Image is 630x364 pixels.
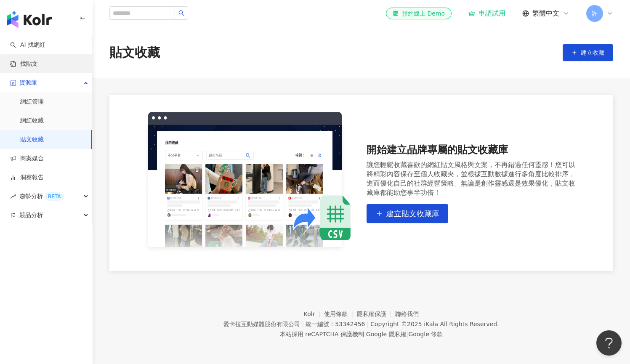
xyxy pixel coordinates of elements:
iframe: Help Scout Beacon - Open [596,330,622,356]
a: 聯絡我們 [395,311,419,317]
span: 趨勢分析 [19,187,64,206]
a: 使用條款 [324,311,357,317]
a: 找貼文 [10,60,38,68]
span: | [302,321,304,327]
span: 建立收藏 [581,49,604,56]
a: 申請試用 [468,9,505,18]
a: 網紅管理 [20,98,44,106]
button: 建立貼文收藏庫 [367,204,448,223]
span: 本站採用 reCAPTCHA 保護機制 [280,329,443,339]
span: | [407,331,409,337]
a: 洞察報告 [10,173,44,182]
img: 開始建立品牌專屬的貼文收藏庫 [143,112,356,254]
a: 隱私權保護 [357,311,396,317]
div: 貼文收藏 [109,44,160,61]
a: iKala [424,321,438,327]
span: rise [10,194,16,199]
a: searchAI 找網紅 [10,41,45,49]
div: Copyright © 2025 All Rights Reserved. [370,321,499,327]
div: 愛卡拉互動媒體股份有限公司 [223,321,300,327]
div: 統一編號：53342456 [306,321,365,327]
a: 預約線上 Demo [386,8,452,19]
span: 繁體中文 [532,9,559,18]
span: 競品分析 [19,206,43,225]
a: Google 隱私權 [366,331,407,337]
span: 建立貼文收藏庫 [386,209,439,218]
a: Kolr [304,311,324,317]
span: | [367,321,369,327]
div: BETA [45,192,64,201]
a: 網紅收藏 [20,117,44,125]
img: logo [7,11,52,28]
button: 建立收藏 [563,44,613,61]
span: 許 [592,9,598,18]
a: 商案媒合 [10,154,44,163]
div: 預約線上 Demo [393,9,445,18]
a: Google 條款 [408,331,443,337]
span: 資源庫 [19,73,37,92]
div: 開始建立品牌專屬的貼文收藏庫 [367,143,580,157]
a: 貼文收藏 [20,136,44,144]
span: | [364,331,366,337]
div: 讓您輕鬆收藏喜歡的網紅貼文風格與文案，不再錯過任何靈感！您可以將精彩內容保存至個人收藏夾，並根據互動數據進行多角度比較排序，進而優化自己的社群經營策略。無論是創作靈感還是效果優化，貼文收藏庫都能... [367,160,580,197]
span: search [178,10,184,16]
